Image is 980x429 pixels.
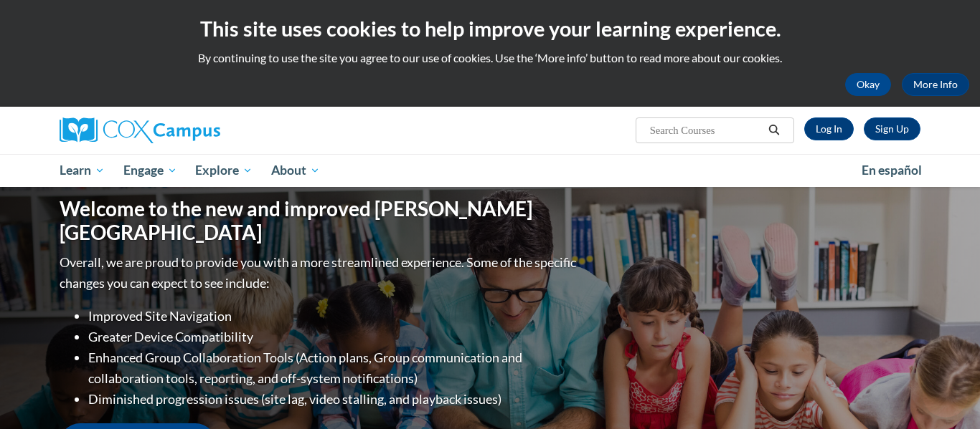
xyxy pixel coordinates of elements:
[11,14,969,43] h2: This site uses cookies to help improve your learning experience.
[60,197,580,245] h1: Welcome to the new and improved [PERSON_NAME][GEOGRAPHIC_DATA]
[88,327,580,347] li: Greater Device Compatibility
[902,73,969,96] a: More Info
[649,122,763,139] input: Search Courses
[195,162,253,179] span: Explore
[862,163,922,178] span: En español
[50,154,114,187] a: Learn
[38,154,942,187] div: Main menu
[852,155,931,185] a: En español
[114,154,187,187] a: Engage
[262,154,329,187] a: About
[60,117,332,143] a: Cox Campus
[804,117,854,140] a: Log In
[60,117,220,143] img: Cox Campus
[88,347,580,389] li: Enhanced Group Collaboration Tools (Action plans, Group communication and collaboration tools, re...
[123,162,177,179] span: Engage
[88,389,580,410] li: Diminished progression issues (site lag, video stalling, and playback issues)
[763,122,785,139] button: Search
[923,372,969,418] iframe: Button to launch messaging window
[60,162,105,179] span: Learn
[11,50,969,66] p: By continuing to use the site you agree to our use of cookies. Use the ‘More info’ button to read...
[864,117,920,140] a: Register
[88,306,580,327] li: Improved Site Navigation
[186,154,262,187] a: Explore
[845,73,891,96] button: Okay
[60,252,580,294] p: Overall, we are proud to provide you with a more streamlined experience. Some of the specific cha...
[271,162,320,179] span: About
